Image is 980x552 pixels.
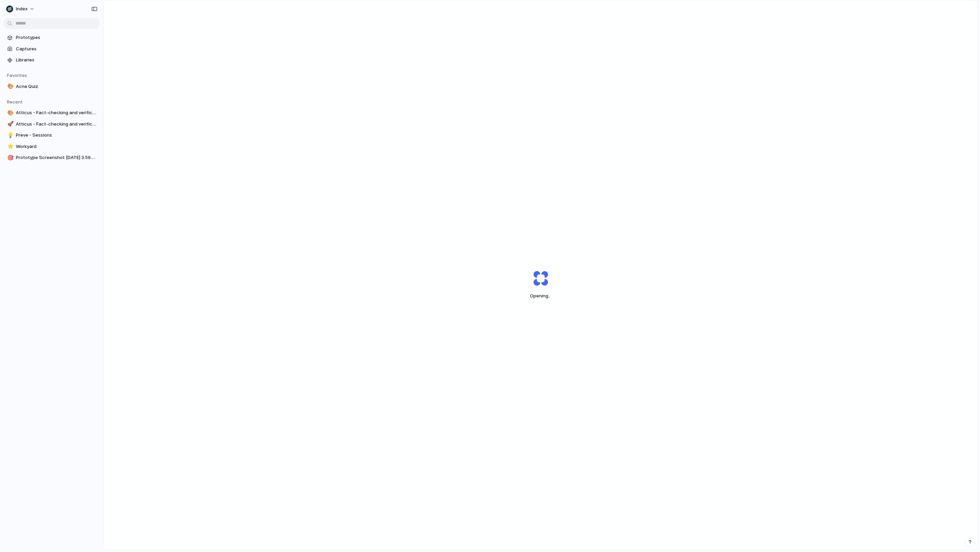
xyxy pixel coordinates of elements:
[16,83,97,90] span: Acne Quiz
[16,143,97,150] span: Workyard
[7,99,23,105] span: Recent
[3,81,100,92] a: 🎨Acne Quiz
[16,34,97,41] span: Prototypes
[6,121,13,128] button: 🚀
[16,46,97,52] span: Captures
[3,119,100,129] a: 🚀Atticus - Fact-checking and verification software you can trust
[7,154,12,162] div: 🎯
[16,57,97,63] span: Libraries
[7,109,12,117] div: 🎨
[3,44,100,54] a: Captures
[16,121,97,128] span: Atticus - Fact-checking and verification software you can trust
[7,142,12,150] div: ⭐
[3,55,100,65] a: Libraries
[7,120,12,128] div: 🚀
[6,109,13,116] button: 🎨
[3,32,100,43] a: Prototypes
[3,130,100,140] a: 💡Preve - Sessions
[517,293,564,299] span: Opening
[3,3,38,14] button: Index
[3,108,100,118] a: 🎨Atticus - Fact-checking and verification software you can trust
[6,83,13,90] button: 🎨
[3,152,100,163] a: 🎯Prototype Screenshot [DATE] 3.59.57 pm.png
[16,154,97,161] span: Prototype Screenshot [DATE] 3.59.57 pm.png
[16,132,97,139] span: Preve - Sessions
[548,293,550,298] span: ..
[7,72,27,78] span: Favorites
[16,109,97,116] span: Atticus - Fact-checking and verification software you can trust
[6,132,13,139] button: 💡
[6,154,13,161] button: 🎯
[3,141,100,152] a: ⭐Workyard
[7,131,12,139] div: 💡
[6,143,13,150] button: ⭐
[7,82,12,90] div: 🎨
[16,6,28,12] span: Index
